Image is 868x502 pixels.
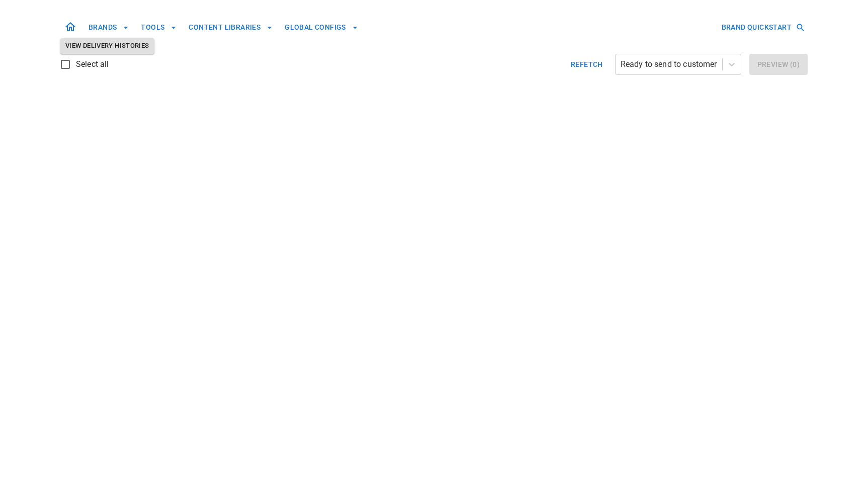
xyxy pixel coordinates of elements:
[137,18,181,37] button: TOOLS
[281,18,362,37] button: GLOBAL CONFIGS
[76,58,109,70] span: Select all
[185,18,277,37] button: CONTENT LIBRARIES
[60,38,154,54] button: View Delivery Histories
[718,18,808,37] button: BRAND QUICKSTART
[84,18,133,37] button: BRANDS
[567,54,607,75] button: Refetch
